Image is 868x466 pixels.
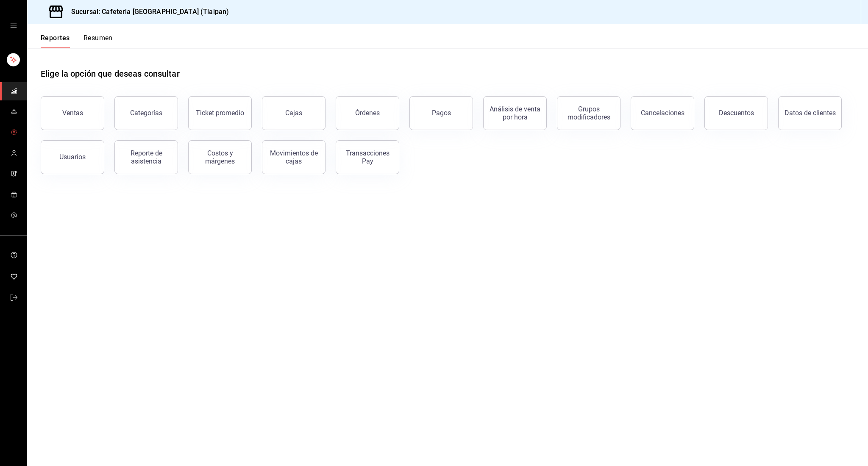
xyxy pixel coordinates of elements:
button: Análisis de venta por hora [483,96,547,130]
button: Reporte de asistencia [114,140,178,174]
button: Resumen [83,34,113,48]
div: Datos de clientes [785,109,836,117]
div: Costos y márgenes [194,149,246,165]
button: Categorías [114,96,178,130]
button: Transacciones Pay [336,140,399,174]
div: Descuentos [719,109,754,117]
button: Datos de clientes [778,96,842,130]
div: Órdenes [355,109,380,117]
div: Cancelaciones [641,109,684,117]
div: Cajas [285,109,302,117]
div: navigation tabs [41,34,113,48]
button: Usuarios [41,140,104,174]
h3: Sucursal: Cafeteria [GEOGRAPHIC_DATA] (Tlalpan) [64,7,229,17]
button: Ventas [41,96,104,130]
div: Ventas [62,109,83,117]
button: Ticket promedio [188,96,252,130]
div: Análisis de venta por hora [489,105,541,121]
div: Grupos modificadores [562,105,615,121]
div: Movimientos de cajas [267,149,320,165]
div: Usuarios [59,153,86,161]
button: Pagos [409,96,473,130]
button: Cajas [262,96,325,130]
button: Reportes [41,34,70,48]
button: Costos y márgenes [188,140,252,174]
div: Pagos [432,109,451,117]
button: Grupos modificadores [557,96,620,130]
div: Transacciones Pay [341,149,394,165]
div: Categorías [130,109,162,117]
button: Movimientos de cajas [262,140,325,174]
button: Cancelaciones [631,96,694,130]
button: Descuentos [704,96,768,130]
h1: Elige la opción que deseas consultar [41,67,180,80]
div: Reporte de asistencia [120,149,172,165]
div: Ticket promedio [196,109,244,117]
button: Órdenes [336,96,399,130]
button: open drawer [10,22,17,29]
